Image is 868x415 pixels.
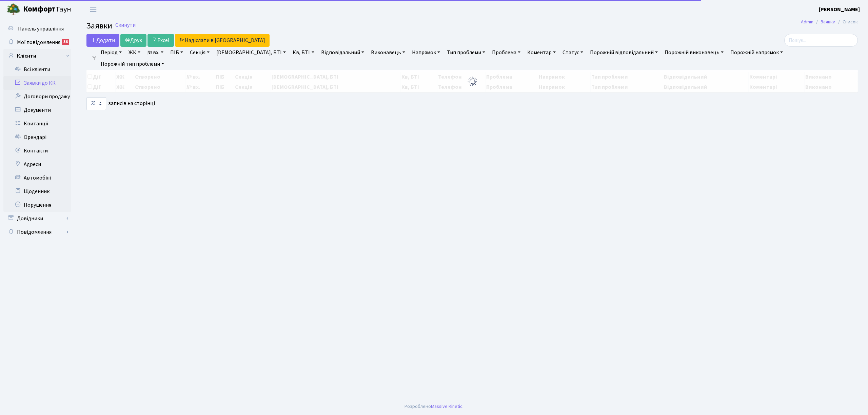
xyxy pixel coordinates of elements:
[91,37,115,44] span: Додати
[214,47,289,58] a: [DEMOGRAPHIC_DATA], БТІ
[3,76,71,90] a: Заявки до КК
[126,47,143,58] a: ЖК
[3,198,71,212] a: Порушення
[791,15,868,29] nav: breadcrumb
[728,47,786,58] a: Порожній напрямок
[98,58,167,70] a: Порожній тип проблеми
[409,47,443,58] a: Напрямок
[187,47,212,58] a: Секція
[85,4,102,15] button: Переключити навігацію
[489,47,523,58] a: Проблема
[120,34,146,47] a: Друк
[167,47,186,58] a: ПІБ
[3,212,71,225] a: Довідники
[86,97,106,110] select: записів на сторінці
[835,18,858,26] li: Список
[98,47,124,58] a: Період
[405,403,463,410] div: Розроблено .
[3,90,71,103] a: Договори продажу
[17,39,60,46] span: Мої повідомлення
[86,20,112,32] span: Заявки
[62,39,69,45] div: 36
[3,225,71,239] a: Повідомлення
[3,103,71,117] a: Документи
[3,144,71,158] a: Контакти
[7,3,20,16] img: logo.png
[290,47,317,58] a: Кв, БТІ
[368,47,408,58] a: Виконавець
[175,34,270,47] a: Надіслати в [GEOGRAPHIC_DATA]
[662,47,726,58] a: Порожній виконавець
[23,4,56,15] b: Комфорт
[115,22,136,28] a: Скинути
[444,47,488,58] a: Тип проблеми
[18,25,64,33] span: Панель управління
[821,18,835,25] a: Заявки
[3,185,71,198] a: Щоденник
[86,34,119,47] a: Додати
[147,34,174,47] a: Excel
[819,6,860,13] b: [PERSON_NAME]
[144,47,166,58] a: № вх.
[467,76,478,87] img: Обробка...
[560,47,586,58] a: Статус
[819,5,860,14] a: [PERSON_NAME]
[525,47,558,58] a: Коментар
[3,171,71,185] a: Автомобілі
[3,36,71,49] a: Мої повідомлення36
[318,47,367,58] a: Відповідальний
[3,22,71,36] a: Панель управління
[23,4,71,15] span: Таун
[431,403,462,410] a: Massive Kinetic
[3,117,71,130] a: Квитанції
[3,49,71,63] a: Клієнти
[3,63,71,76] a: Всі клієнти
[784,34,858,47] input: Пошук...
[587,47,660,58] a: Порожній відповідальний
[86,97,155,110] label: записів на сторінці
[801,18,813,25] a: Admin
[3,130,71,144] a: Орендарі
[3,158,71,171] a: Адреси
